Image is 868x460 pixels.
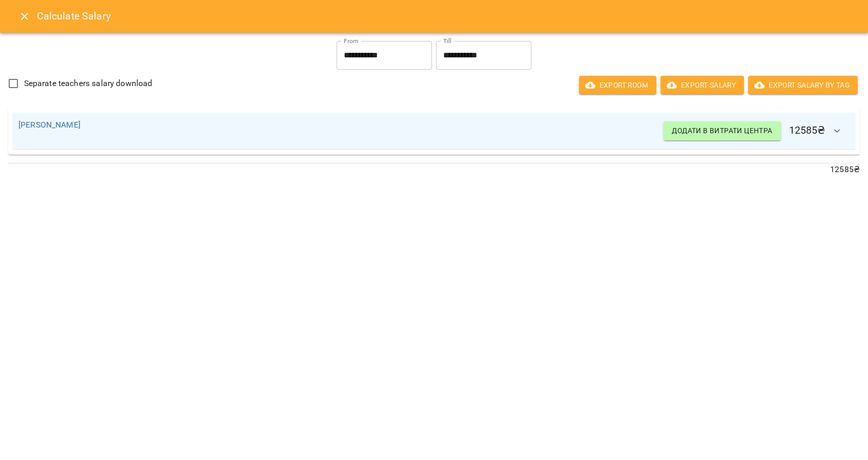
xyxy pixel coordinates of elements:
[579,76,656,94] button: Export room
[18,120,80,130] a: [PERSON_NAME]
[12,4,37,29] button: Close
[587,79,648,91] span: Export room
[24,77,153,90] span: Separate teachers salary download
[672,124,772,137] span: Додати в витрати центра
[669,79,736,91] span: Export Salary
[664,119,850,143] h6: 12585 ₴
[8,163,860,176] p: 12585 ₴
[748,76,858,94] button: Export Salary by Tag
[37,8,856,24] h6: Calculate Salary
[660,76,744,94] button: Export Salary
[664,121,780,140] button: Додати в витрати центра
[756,79,850,91] span: Export Salary by Tag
